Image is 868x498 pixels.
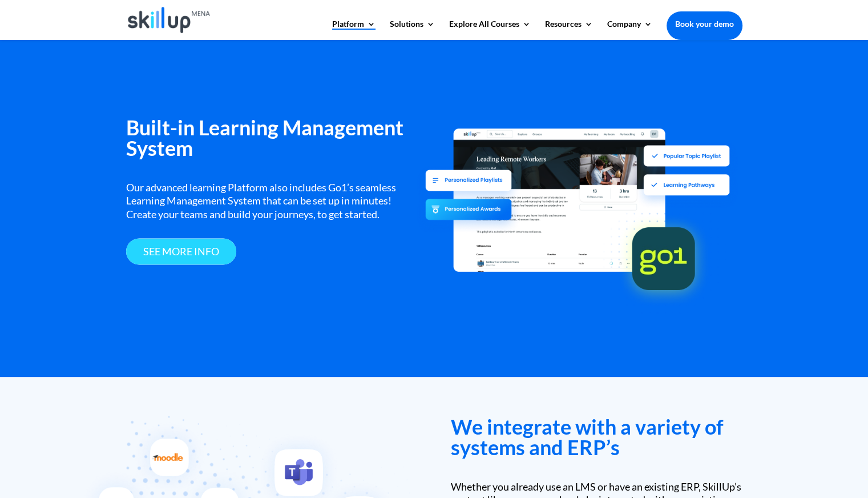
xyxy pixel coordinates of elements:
a: Resources [545,20,593,39]
h3: We integrate with a variety of systems and ERP’s [451,416,742,463]
div: Our advanced learning Platform also includes Go1’s seamless Learning Management System that can b... [126,181,417,221]
a: Book your demo [667,11,742,37]
a: Company [607,20,652,39]
a: Platform [332,20,376,39]
a: Solutions [390,20,435,39]
a: Explore All Courses [449,20,531,39]
img: go1 logo - Skillup [617,211,710,304]
img: Skillup Mena [128,7,211,33]
a: see more info [126,238,236,265]
img: popular topic playlist -Skillup [635,144,740,214]
iframe: Chat Widget [678,375,868,498]
img: personalized - Skillup [416,170,521,239]
h3: Built-in Learning Management System [126,117,417,164]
